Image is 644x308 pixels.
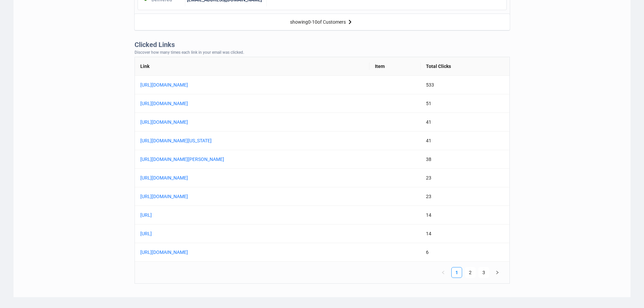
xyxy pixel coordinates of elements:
li: 2 [465,267,476,278]
a: [URL][DOMAIN_NAME] [140,118,309,126]
a: [URL] [140,211,309,219]
a: [URL][DOMAIN_NAME] [140,100,309,107]
td: 23 [421,187,509,206]
a: [URL][DOMAIN_NAME][US_STATE] [140,137,309,144]
td: 41 [421,132,509,150]
li: Previous Page [438,267,449,278]
button: left [438,267,449,278]
a: [URL] [140,230,309,237]
td: 23 [421,169,509,187]
th: Total Clicks [421,57,509,76]
div: Discover how many times each link in your email was clicked. [135,50,510,55]
span: right [495,270,499,275]
a: 1 [452,267,462,278]
a: [URL][DOMAIN_NAME] [140,248,309,256]
td: 14 [421,206,509,224]
a: [URL][DOMAIN_NAME] [140,174,309,182]
button: right [492,267,503,278]
td: 38 [421,150,509,169]
li: Next Page [492,267,503,278]
td: 51 [421,94,509,113]
div: Clicked Links [135,41,510,49]
div: showing 0 - 10 of Customers [290,19,346,25]
a: [URL][DOMAIN_NAME] [140,81,309,89]
li: 3 [478,267,489,278]
td: 14 [421,224,509,243]
th: Item [369,57,421,76]
td: 6 [421,243,509,262]
a: 2 [465,267,475,278]
a: [URL][DOMAIN_NAME][PERSON_NAME] [140,156,309,163]
li: 1 [451,267,462,278]
a: 3 [479,267,489,278]
th: Link [135,57,369,76]
a: [URL][DOMAIN_NAME] [140,193,309,200]
td: 41 [421,113,509,132]
td: 533 [421,76,509,94]
span: left [441,270,445,275]
img: right-arrow.svg [346,18,354,26]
